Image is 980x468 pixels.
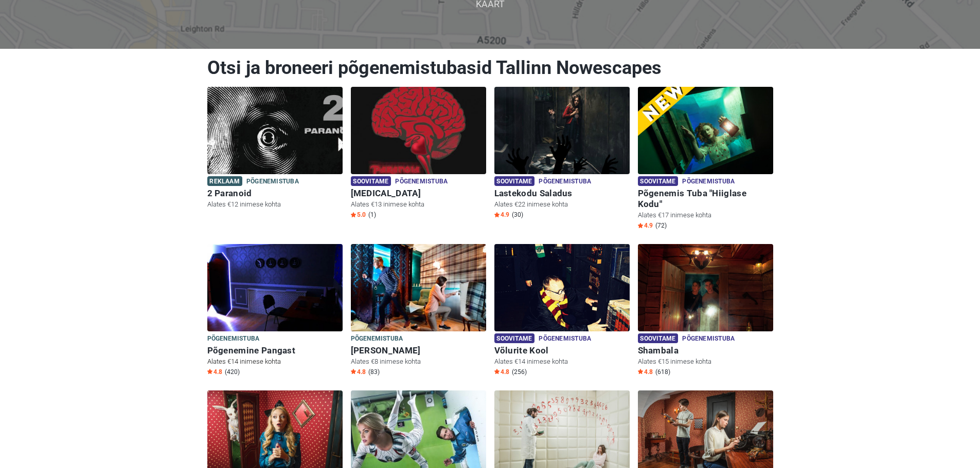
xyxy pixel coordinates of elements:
img: Põgenemine Pangast [207,244,343,331]
span: (72) [655,221,667,230]
a: Põgenemine Pangast Põgenemistuba Põgenemine Pangast Alates €14 inimese kohta Star4.8 (420) [207,244,343,378]
p: Alates €14 inimese kohta [494,357,630,366]
span: Põgenemistuba [351,333,403,345]
span: 4.8 [207,368,222,376]
p: Alates €17 inimese kohta [638,211,773,220]
h1: Otsi ja broneeri põgenemistubasid Tallinn Nowescapes [207,57,773,79]
p: Alates €13 inimese kohta [351,200,486,209]
span: Põgenemistuba [207,333,260,345]
span: Reklaam [207,176,242,186]
img: Paranoia [351,87,486,174]
a: 2 Paranoid Reklaam Põgenemistuba 2 Paranoid Alates €12 inimese kohta [207,87,343,211]
p: Alates €15 inimese kohta [638,357,773,366]
img: Star [207,369,212,374]
img: Star [351,212,356,217]
span: (83) [368,368,380,376]
p: Alates €22 inimese kohta [494,200,630,209]
span: Soovitame [494,176,535,186]
span: Soovitame [494,333,535,343]
span: Põgenemistuba [682,176,735,188]
span: Põgenemistuba [246,176,299,188]
img: Star [494,369,500,374]
span: Põgenemistuba [682,333,735,345]
span: 4.8 [638,368,653,376]
span: (30) [512,211,523,219]
p: Alates €14 inimese kohta [207,357,343,366]
a: Põgenemis Tuba "Hiiglase Kodu" Soovitame Põgenemistuba Põgenemis Tuba "Hiiglase Kodu" Alates €17 ... [638,87,773,232]
span: Põgenemistuba [395,176,448,188]
a: Võlurite Kool Soovitame Põgenemistuba Võlurite Kool Alates €14 inimese kohta Star4.8 (256) [494,244,630,378]
span: Soovitame [351,176,391,186]
span: (1) [368,211,376,219]
img: Star [638,223,643,228]
img: Star [638,369,643,374]
img: Star [351,369,356,374]
img: Star [494,212,500,217]
h6: [PERSON_NAME] [351,345,486,356]
span: (420) [225,368,240,376]
a: Shambala Soovitame Põgenemistuba Shambala Alates €15 inimese kohta Star4.8 (618) [638,244,773,378]
span: Soovitame [638,333,679,343]
p: Alates €8 inimese kohta [351,357,486,366]
a: Lastekodu Saladus Soovitame Põgenemistuba Lastekodu Saladus Alates €22 inimese kohta Star4.9 (30) [494,87,630,221]
span: (256) [512,368,527,376]
span: Soovitame [638,176,679,186]
span: (618) [655,368,670,376]
span: 4.9 [494,211,509,219]
span: Põgenemistuba [539,333,591,345]
h6: Shambala [638,345,773,356]
h6: Võlurite Kool [494,345,630,356]
span: 4.8 [494,368,509,376]
img: Põgenemis Tuba "Hiiglase Kodu" [638,87,773,174]
h6: Põgenemis Tuba "Hiiglase Kodu" [638,188,773,210]
span: 4.9 [638,221,653,230]
span: 5.0 [351,211,366,219]
a: Paranoia Soovitame Põgenemistuba [MEDICAL_DATA] Alates €13 inimese kohta Star5.0 (1) [351,87,486,221]
h6: 2 Paranoid [207,188,343,199]
a: Sherlock Holmes Põgenemistuba [PERSON_NAME] Alates €8 inimese kohta Star4.8 (83) [351,244,486,378]
img: Sherlock Holmes [351,244,486,331]
h6: Põgenemine Pangast [207,345,343,356]
img: Lastekodu Saladus [494,87,630,174]
img: 2 Paranoid [207,87,343,174]
h6: [MEDICAL_DATA] [351,188,486,199]
h6: Lastekodu Saladus [494,188,630,199]
img: Võlurite Kool [494,244,630,331]
span: 4.8 [351,368,366,376]
img: Shambala [638,244,773,331]
span: Põgenemistuba [539,176,591,188]
p: Alates €12 inimese kohta [207,200,343,209]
